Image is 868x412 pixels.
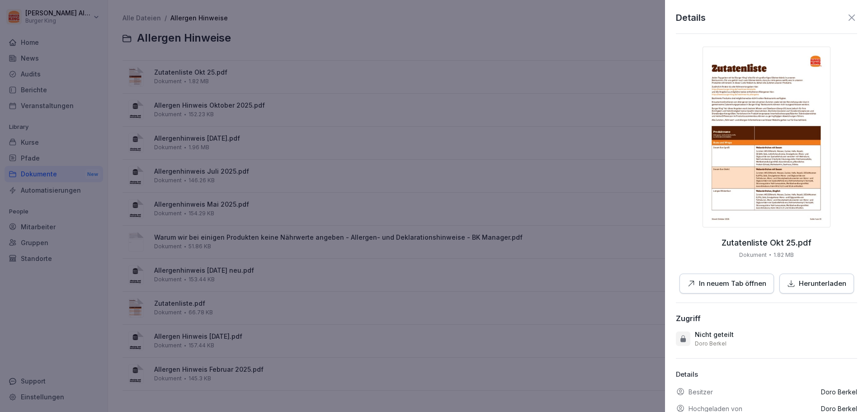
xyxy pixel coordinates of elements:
p: 1.82 MB [774,251,794,259]
div: Zugriff [676,314,701,323]
p: Dokument [739,251,767,259]
p: Doro Berkel [821,387,857,397]
p: Doro Berkel [695,340,726,347]
button: In neuem Tab öffnen [679,274,774,294]
p: Besitzer [689,387,713,397]
p: Details [676,11,706,24]
p: Nicht geteilt [695,330,734,339]
p: Herunterladen [799,279,846,289]
button: Herunterladen [779,274,854,294]
img: thumbnail [703,47,830,227]
p: Zutatenliste Okt 25.pdf [722,238,811,247]
p: In neuem Tab öffnen [699,279,766,289]
p: Details [676,369,857,380]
